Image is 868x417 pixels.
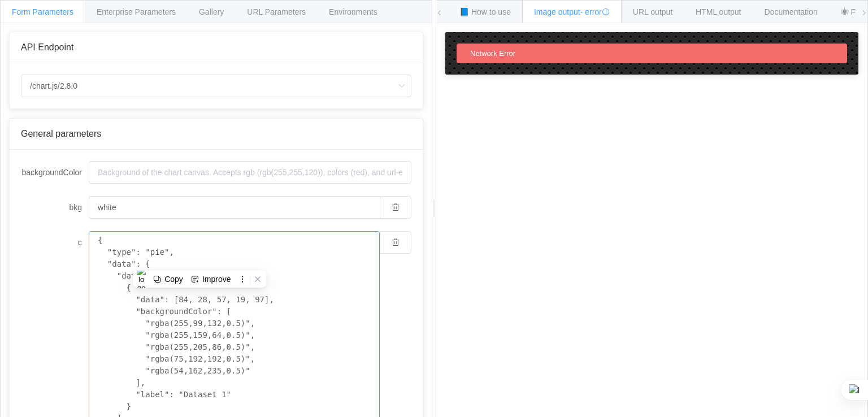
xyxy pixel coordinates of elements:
span: General parameters [21,129,101,138]
span: URL Parameters [247,7,306,16]
span: URL output [633,7,672,16]
span: Environments [329,7,377,16]
span: Image output [534,7,610,16]
span: Network Error [470,49,515,58]
input: Background of the chart canvas. Accepts rgb (rgb(255,255,120)), colors (red), and url-encoded hex... [89,161,411,184]
label: bkg [21,196,89,219]
span: Enterprise Parameters [97,7,176,16]
label: backgroundColor [21,161,89,184]
input: Background of the chart canvas. Accepts rgb (rgb(255,255,120)), colors (red), and url-encoded hex... [89,196,380,219]
span: - error [580,7,610,16]
span: Form Parameters [12,7,73,16]
span: Documentation [765,7,818,16]
span: API Endpoint [21,42,73,52]
input: Select [21,75,411,97]
span: Gallery [199,7,224,16]
span: HTML output [696,7,741,16]
label: c [21,231,89,254]
span: 📘 How to use [459,7,511,16]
